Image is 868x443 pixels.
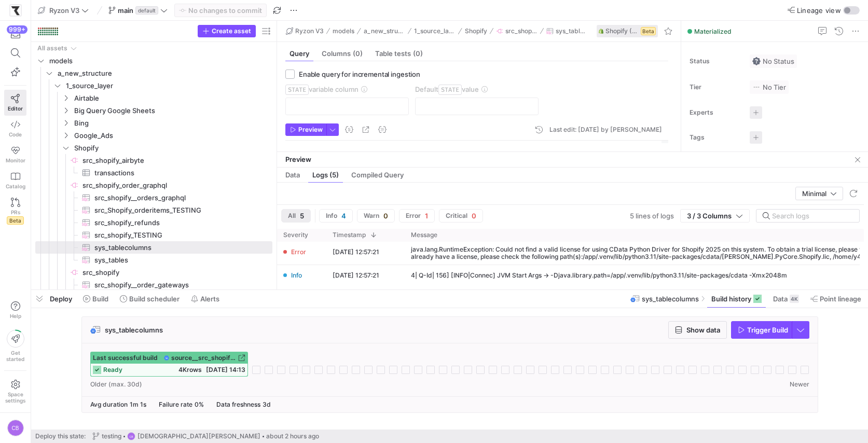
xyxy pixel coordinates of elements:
a: transactions​​​​​​​​​ [35,167,272,179]
div: 4K [790,295,799,303]
span: Experts [690,109,741,116]
button: Ryzon V3 [283,25,326,37]
div: Press SPACE to select this row. [35,54,272,67]
span: src_shopify​​​​​​​​ [82,267,271,279]
span: src_shopify__order_gateways​​​​​​​​​ [94,279,260,291]
span: source__src_shopify_order_graphql__sys_tablecolumns [171,354,236,362]
span: Build [92,295,108,303]
div: Press SPACE to select this row. [35,191,272,204]
span: Failure rate [159,400,192,408]
button: Shopify [462,25,490,37]
span: STATE [285,85,309,95]
span: Table tests [375,50,423,57]
span: Preview [285,155,311,163]
button: Trigger Build [731,321,792,339]
div: Press SPACE to select this row. [35,167,272,179]
button: Data4K [768,290,804,308]
span: Ryzon V3 [295,27,324,35]
button: Error1 [399,209,435,223]
button: Critical0 [439,209,483,223]
div: Press SPACE to select this row. [35,229,272,241]
div: Press SPACE to select this row. [35,104,272,117]
span: src_Shopify_orderitems_TESTING​​​​​​​​​ [94,204,260,216]
span: Trigger Build [747,326,788,334]
div: Press SPACE to select this row. [35,129,272,142]
span: Get started [6,350,24,362]
span: 5 lines of logs [630,212,674,220]
span: 5 [300,212,304,220]
span: 0 [383,212,388,220]
a: sys_tablecolumns​​​​​​​​​ [35,241,272,254]
a: source__src_shopify_order_graphql__sys_tablecolumns [164,354,245,362]
span: 4 [341,212,346,220]
span: Code [9,131,22,137]
span: src_shopify_airbyte​​​​​​​​ [82,155,271,167]
span: src_shopify_TESTING​​​​​​​​​ [94,229,260,241]
span: 3 / 3 Columns [687,212,736,220]
span: about 2 hours ago [266,433,319,440]
button: No statusNo Status [750,54,797,68]
span: src_shopify_refunds​​​​​​​​​ [94,217,260,229]
span: Monitor [6,157,25,163]
a: Editor [4,90,26,116]
div: Press SPACE to select this row. [35,204,272,216]
span: Materialized [694,27,732,35]
span: Alerts [200,295,219,303]
span: Show data [686,326,720,334]
img: undefined [599,28,603,34]
a: Code [4,116,26,142]
a: src_shopify_airbyte​​​​​​​​ [35,154,272,167]
span: 0 [472,212,476,220]
span: Build history [711,295,751,303]
span: Info [291,270,302,281]
a: src_shopify_refunds​​​​​​​​​ [35,216,272,229]
y42-timestamp-cell-renderer: [DATE] 12:57:21 [333,270,379,281]
span: STATE [438,85,462,95]
img: https://storage.googleapis.com/y42-prod-data-exchange/images/sBsRsYb6BHzNxH9w4w8ylRuridc3cmH4JEFn... [10,5,21,16]
button: Create asset [198,25,256,37]
span: (0) [413,50,423,57]
div: Press SPACE to select this row. [35,179,272,191]
button: a_new_structure [361,25,408,37]
span: Space settings [5,391,25,404]
a: src_shopify__orders_graphql​​​​​​​​​ [35,191,272,204]
span: PRs [11,209,20,215]
span: Info [326,212,337,219]
span: Columns [322,50,363,57]
a: src_shopify​​​​​​​​ [35,266,272,279]
button: src_shopify_order_graphql [493,25,540,37]
button: maindefault [106,4,170,17]
button: No tierNo Tier [750,80,789,94]
span: Create asset [212,27,251,35]
button: Info4 [319,209,353,223]
button: 3 / 3 Columns [680,209,750,223]
span: 1_source_layer [66,80,271,92]
span: Deploy this state: [35,433,86,440]
div: Press SPACE to select this row. [35,279,272,291]
div: Press SPACE to select this row. [35,254,272,266]
span: Status [690,58,741,65]
span: Query [290,50,309,57]
span: Google_Ads [74,130,271,142]
span: Older (max. 30d) [90,381,142,388]
span: Critical [446,212,467,219]
span: Error [291,246,306,257]
a: sys_tables​​​​​​​​​ [35,254,272,266]
button: Alerts [186,290,224,308]
span: models [333,27,354,35]
span: Bing [74,117,271,129]
a: PRsBeta [4,193,26,229]
span: Timestamp [333,231,366,239]
span: Deploy [50,295,72,303]
a: src_Shopify_orderitems_TESTING​​​​​​​​​ [35,204,272,216]
a: src_shopify__order_gateways​​​​​​​​​ [35,279,272,291]
button: Last successful buildsource__src_shopify_order_graphql__sys_tablecolumnsready4Krows[DATE] 14:13 [90,352,248,377]
span: Data [285,172,300,178]
span: src_shopify__orders_graphql​​​​​​​​​ [94,192,260,204]
button: Getstarted [4,326,26,366]
button: testingCB[DEMOGRAPHIC_DATA][PERSON_NAME]about 2 hours ago [90,430,322,443]
span: sys_tablecolumns​​​​​​​​​ [94,242,260,254]
span: src_shopify_order_graphql [505,27,538,35]
span: 1_source_layer [414,27,456,35]
button: Ryzon V3 [35,4,91,17]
